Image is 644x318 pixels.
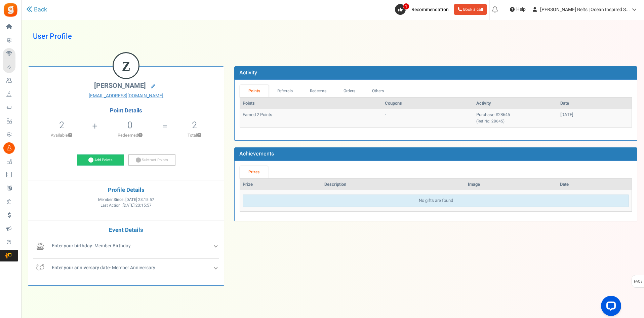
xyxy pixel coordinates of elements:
[98,197,154,203] span: Member Since :
[269,85,301,97] a: Referrals
[411,6,449,13] span: Recommendation
[33,227,219,234] h4: Event Details
[52,242,92,249] b: Enter your birthday
[364,85,393,97] a: Others
[240,179,321,190] th: Prize
[114,53,138,79] figcaption: Z
[240,98,382,109] th: Points
[474,98,558,109] th: Activity
[454,4,487,15] a: Book a call
[243,195,629,207] div: No gifts are found
[168,132,220,138] p: Total
[28,108,224,114] h4: Point Details
[239,150,274,158] b: Achievements
[335,85,364,97] a: Orders
[52,264,155,271] span: - Member Anniversary
[382,109,474,127] td: -
[100,203,152,208] span: Last Action :
[540,6,630,13] span: [PERSON_NAME] Belts | Ocean Inspired S...
[125,197,154,203] span: [DATE] 23:15:57
[395,4,451,15] a: 1 Recommendation
[32,132,91,138] p: Available
[128,154,175,166] a: Subtract Points
[33,93,219,99] a: [EMAIL_ADDRESS][DOMAIN_NAME]
[322,179,465,190] th: Description
[94,81,146,91] span: [PERSON_NAME]
[123,203,152,208] span: [DATE] 23:15:57
[239,69,257,77] b: Activity
[403,3,409,10] span: 1
[192,120,197,130] h5: 2
[52,242,131,249] span: - Member Birthday
[59,118,64,132] span: 2
[98,132,161,138] p: Redeemed
[240,109,382,127] td: Earned 2 Points
[33,187,219,193] h4: Profile Details
[560,112,629,118] div: [DATE]
[127,120,132,130] h5: 0
[3,2,18,17] img: Gratisfaction
[68,133,72,138] button: ?
[52,264,110,271] b: Enter your anniversary date
[557,179,632,190] th: Date
[301,85,335,97] a: Redeems
[558,98,632,109] th: Date
[474,109,558,127] td: Purchase #28645
[465,179,557,190] th: Image
[240,166,268,178] a: Prizes
[507,4,528,15] a: Help
[515,6,526,13] span: Help
[382,98,474,109] th: Coupons
[33,27,632,46] h1: User Profile
[138,133,143,138] button: ?
[240,85,269,97] a: Points
[634,275,643,288] span: FAQs
[77,154,124,166] a: Add Points
[197,133,201,138] button: ?
[476,118,505,124] small: (Ref No: 28645)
